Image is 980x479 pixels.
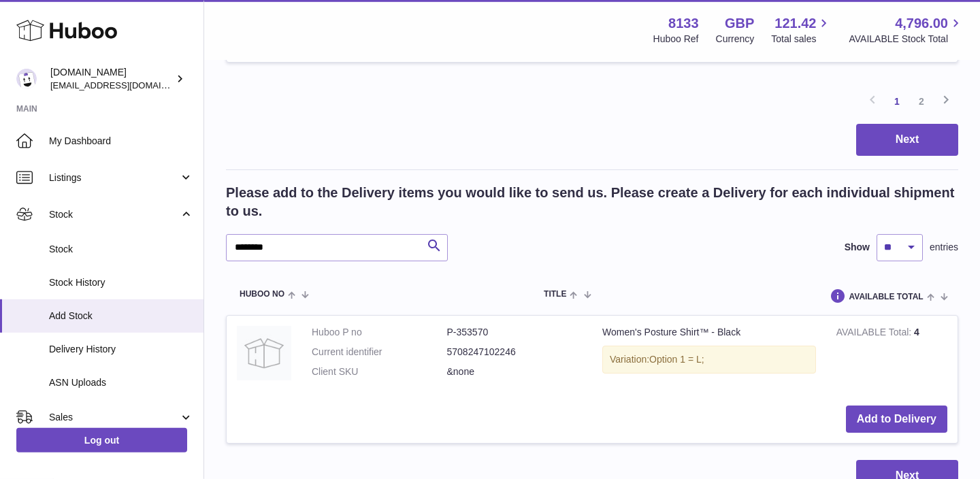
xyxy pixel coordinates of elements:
[602,346,816,374] div: Variation:
[49,411,179,424] span: Sales
[447,365,583,378] dd: &none
[845,241,870,254] label: Show
[856,124,958,156] button: Next
[312,365,447,378] dt: Client SKU
[49,208,179,221] span: Stock
[895,14,948,33] span: 4,796.00
[49,135,193,148] span: My Dashboard
[226,184,958,220] h2: Please add to the Delivery items you would like to send us. Please create a Delivery for each ind...
[544,290,566,299] span: Title
[50,66,173,92] div: [DOMAIN_NAME]
[16,69,37,89] img: info@activeposture.co.uk
[668,14,699,33] strong: 8133
[771,33,832,46] span: Total sales
[49,276,193,289] span: Stock History
[774,14,816,33] span: 121.42
[16,428,187,452] a: Log out
[725,14,754,33] strong: GBP
[716,33,755,46] div: Currency
[447,346,583,359] dd: 5708247102246
[930,241,958,254] span: entries
[49,343,193,356] span: Delivery History
[846,406,947,433] button: Add to Delivery
[885,89,909,114] a: 1
[237,326,291,380] img: Women's Posture Shirt™ - Black
[49,310,193,323] span: Add Stock
[312,326,447,339] dt: Huboo P no
[592,316,826,395] td: Women's Posture Shirt™ - Black
[653,33,699,46] div: Huboo Ref
[909,89,934,114] a: 2
[649,354,704,365] span: Option 1 = L;
[849,14,964,46] a: 4,796.00 AVAILABLE Stock Total
[849,33,964,46] span: AVAILABLE Stock Total
[50,80,200,90] span: [EMAIL_ADDRESS][DOMAIN_NAME]
[826,316,958,395] td: 4
[771,14,832,46] a: 121.42 Total sales
[49,243,193,256] span: Stock
[447,326,583,339] dd: P-353570
[49,376,193,389] span: ASN Uploads
[836,327,914,341] strong: AVAILABLE Total
[240,290,284,299] span: Huboo no
[312,346,447,359] dt: Current identifier
[849,293,924,301] span: AVAILABLE Total
[49,171,179,184] span: Listings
